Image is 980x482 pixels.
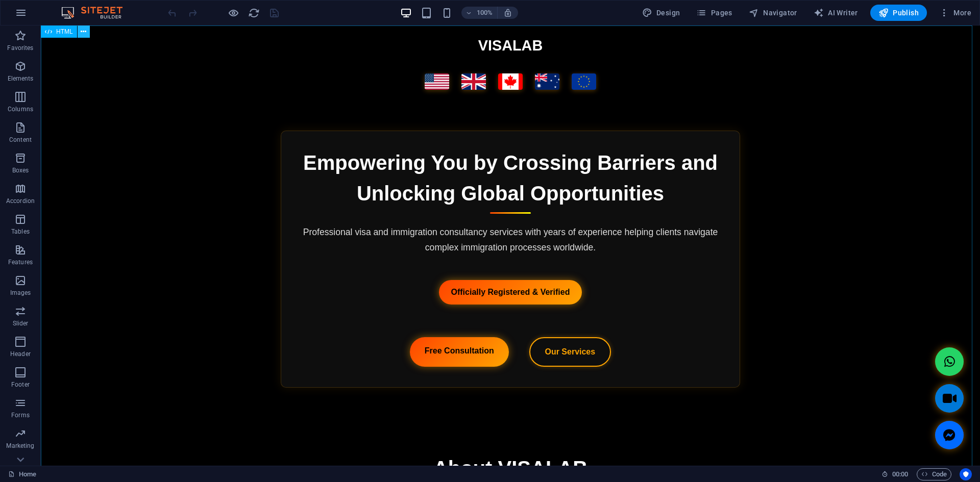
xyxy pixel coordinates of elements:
[878,8,919,18] span: Publish
[892,468,908,480] span: 00 00
[935,5,975,21] button: More
[13,319,29,327] p: Slider
[939,8,971,18] span: More
[810,5,862,21] button: AI Writer
[7,44,33,52] p: Favorites
[11,411,30,419] p: Forms
[696,8,732,18] span: Pages
[960,468,972,480] button: Usercentrics
[6,197,35,205] p: Accordion
[899,470,901,478] span: :
[11,227,30,236] p: Tables
[461,7,498,19] button: 100%
[917,468,951,480] button: Code
[12,166,29,174] p: Boxes
[11,380,30,389] p: Footer
[10,289,31,297] p: Images
[638,5,684,21] div: Design (Ctrl+Alt+Y)
[503,8,512,17] i: On resize automatically adjust zoom level to fit chosen device.
[248,7,260,19] button: reload
[870,5,927,21] button: Publish
[745,5,801,21] button: Navigator
[692,5,736,21] button: Pages
[8,468,36,480] a: Click to cancel selection. Double-click to open Pages
[6,442,34,450] p: Marketing
[921,468,947,480] span: Code
[814,8,858,18] span: AI Writer
[8,258,33,266] p: Features
[8,105,33,113] p: Columns
[642,8,680,18] span: Design
[59,7,135,19] img: Editor Logo
[749,8,797,18] span: Navigator
[10,350,31,358] p: Header
[227,7,239,19] button: Click here to leave preview mode and continue editing
[638,5,684,21] button: Design
[248,7,260,19] i: Reload page
[477,7,493,19] h6: 100%
[8,74,34,83] p: Elements
[56,29,73,35] span: HTML
[9,136,32,144] p: Content
[881,468,909,480] h6: Session time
